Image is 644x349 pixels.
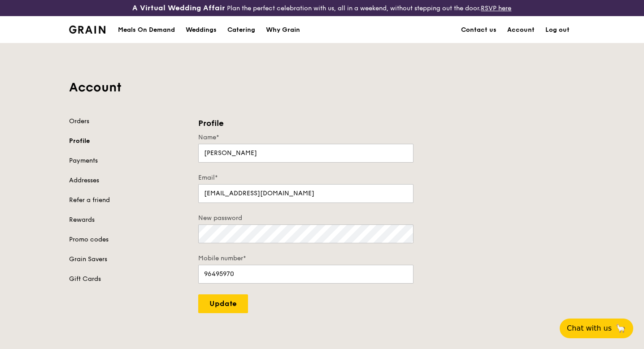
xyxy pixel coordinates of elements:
[132,4,225,13] h3: A Virtual Wedding Affair
[567,323,612,334] span: Chat with us
[69,176,187,185] a: Addresses
[540,17,575,43] a: Log out
[118,17,175,43] div: Meals On Demand
[69,275,187,284] a: Gift Cards
[198,214,413,223] label: New password
[222,17,261,43] a: Catering
[456,17,502,43] a: Contact us
[69,255,187,264] a: Grain Savers
[261,17,305,43] a: Why Grain
[69,156,187,165] a: Payments
[107,4,536,13] div: Plan the perfect celebration with us, all in a weekend, without stepping out the door.
[69,79,575,95] h1: Account
[69,16,105,43] a: GrainGrain
[69,235,187,244] a: Promo codes
[198,254,413,263] label: Mobile number*
[560,319,633,338] button: Chat with us🦙
[198,117,413,129] h3: Profile
[69,137,187,146] a: Profile
[227,17,255,43] div: Catering
[615,323,626,334] span: 🦙
[198,294,248,313] input: Update
[502,17,540,43] a: Account
[481,4,511,12] a: RSVP here
[69,215,187,224] a: Rewards
[69,26,105,34] img: Grain
[186,17,217,43] div: Weddings
[198,133,413,142] label: Name*
[180,17,222,43] a: Weddings
[69,196,187,205] a: Refer a friend
[69,117,187,126] a: Orders
[198,173,413,182] label: Email*
[266,17,300,43] div: Why Grain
